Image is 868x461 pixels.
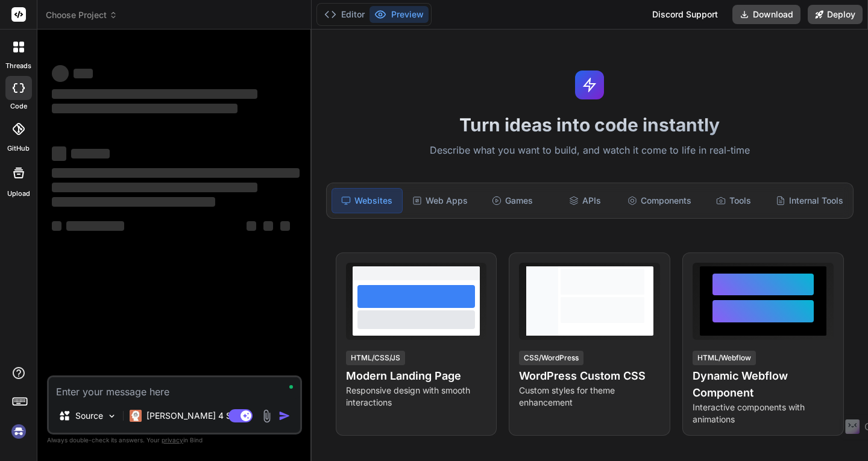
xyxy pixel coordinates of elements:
p: Interactive components with animations [693,401,834,425]
span: ‌ [280,221,290,231]
div: Tools [699,188,769,213]
span: ‌ [74,69,93,78]
p: Responsive design with smooth interactions [346,384,487,409]
button: Download [732,5,800,24]
div: HTML/Webflow [693,351,756,365]
div: Discord Support [645,5,725,24]
button: Deploy [808,5,863,24]
p: Always double-check its answers. Your in Bind [47,434,302,446]
img: signin [8,421,29,442]
span: ‌ [52,197,215,207]
div: Websites [332,188,403,213]
span: ‌ [52,146,66,161]
h4: WordPress Custom CSS [519,368,660,384]
label: Upload [7,189,30,199]
img: attachment [260,409,274,423]
img: icon [278,410,291,422]
span: ‌ [66,221,124,231]
div: Components [623,188,696,213]
div: Internal Tools [771,188,848,213]
span: ‌ [247,221,256,231]
label: code [10,101,27,111]
span: ‌ [52,89,257,99]
div: Web Apps [405,188,475,213]
span: ‌ [52,221,61,231]
span: ‌ [52,168,300,178]
span: ‌ [52,104,237,113]
p: [PERSON_NAME] 4 S.. [146,410,236,422]
div: APIs [550,188,620,213]
div: CSS/WordPress [519,351,583,365]
span: ‌ [263,221,273,231]
span: Choose Project [46,9,118,21]
h4: Modern Landing Page [346,368,487,384]
img: Pick Models [107,411,117,421]
span: privacy [162,436,183,444]
label: threads [5,61,31,71]
span: ‌ [52,65,69,82]
div: HTML/CSS/JS [346,351,405,365]
button: Preview [370,6,429,23]
img: Claude 4 Sonnet [130,410,142,422]
label: GitHub [7,143,30,154]
div: Games [477,188,547,213]
h4: Dynamic Webflow Component [693,368,834,401]
h1: Turn ideas into code instantly [319,114,861,136]
p: Source [75,410,103,422]
button: Editor [319,6,370,23]
p: Describe what you want to build, and watch it come to life in real-time [319,143,861,158]
span: ‌ [52,183,257,192]
span: ‌ [71,149,110,158]
p: Custom styles for theme enhancement [519,384,660,409]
